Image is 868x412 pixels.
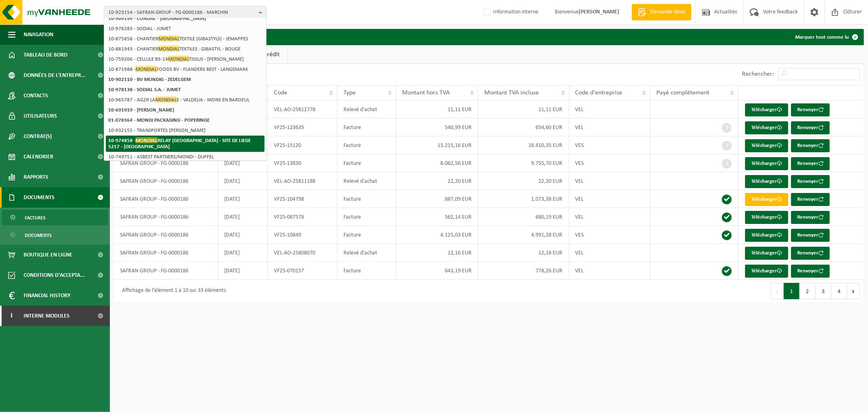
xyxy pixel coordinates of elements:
[114,244,218,262] td: SAFRAN GROUP - FG-0000186
[218,172,268,190] td: [DATE]
[569,190,650,208] td: VEL
[218,190,268,208] td: [DATE]
[114,208,218,226] td: SAFRAN GROUP - FG-0000186
[569,101,650,118] td: VEL
[745,157,788,170] a: Télécharger
[337,154,396,172] td: Facture
[791,265,830,278] button: Renvoyer
[337,262,396,280] td: Facture
[791,175,830,188] button: Renvoyer
[106,64,265,75] li: 10-871988 - FOODS BV - FLANDERS BEST - LANGEMARK
[745,211,788,224] a: Télécharger
[575,90,623,96] span: Code d'entreprise
[569,118,650,136] td: VEL
[108,7,256,19] span: 10-923154 - SAFRAN GROUP - FG-0000186 - MARCHIN
[745,193,788,206] a: Télécharger
[268,226,337,244] td: VF25-10849
[25,228,52,243] span: Documents
[24,187,55,208] span: Documents
[478,244,569,262] td: 12,16 EUR
[2,227,108,243] a: Documents
[337,244,396,262] td: Relevé d'achat
[24,167,48,187] span: Rapports
[108,87,181,92] strong: 10-978138 - SODIAL S.A. - JUMET
[168,56,189,62] span: MONDIAL
[632,4,691,20] a: Demande devis
[114,190,218,208] td: SAFRAN GROUP - FG-0000186
[268,154,337,172] td: VF25-13830
[396,101,478,118] td: 11,11 EUR
[791,247,830,260] button: Renvoyer
[569,226,650,244] td: VES
[337,136,396,154] td: Facture
[745,175,788,188] a: Télécharger
[268,262,337,280] td: VF25-070157
[24,45,68,65] span: Tableau de bord
[791,229,830,242] button: Renvoyer
[218,208,268,226] td: [DATE]
[396,190,478,208] td: 887,09 EUR
[24,106,57,126] span: Utilisateurs
[136,66,157,72] span: MONDIAL
[108,16,206,21] strong: 10-909194 - CONDAL - [GEOGRAPHIC_DATA]
[478,172,569,190] td: 22,20 EUR
[791,121,830,134] button: Renvoyer
[218,244,268,262] td: [DATE]
[396,172,478,190] td: 22,20 EUR
[106,125,265,136] li: 10-932155 - TRANSPORTES [PERSON_NAME]
[24,245,72,265] span: Boutique en ligne
[569,154,650,172] td: VES
[106,54,265,64] li: 10-759206 - CELLULE B3-14 TISSUS - [PERSON_NAME]
[136,137,157,143] span: MONDIAL
[800,283,816,299] button: 2
[478,190,569,208] td: 1.073,38 EUR
[396,154,478,172] td: 8.062,56 EUR
[108,77,191,82] strong: 10-902110 - BV MONDIG - ZEDELGEM
[24,265,85,285] span: Conditions d'accepta...
[569,208,650,226] td: VEL
[268,208,337,226] td: VF25-087578
[337,226,396,244] td: Facture
[24,285,70,306] span: Financial History
[106,34,265,44] li: 10-875858 - CHANTIER TEXTILE (GIBASTYLS) - JEMAPPES
[24,126,52,147] span: Contrat(s)
[648,8,687,16] span: Demande devis
[478,101,569,118] td: 11,11 EUR
[396,262,478,280] td: 643,19 EUR
[108,118,210,123] strong: 01-078364 - MONDI PACKAGING - POPERINGE
[484,90,539,96] span: Montant TVA incluse
[24,24,53,45] span: Navigation
[106,24,265,34] li: 10-976283 - SODIAL - JUMET
[745,265,788,278] a: Télécharger
[478,118,569,136] td: 654,60 EUR
[25,210,46,226] span: Factures
[396,136,478,154] td: 15.215,16 EUR
[482,6,538,18] label: Information interne
[579,9,619,15] strong: [PERSON_NAME]
[2,210,108,225] a: Factures
[268,244,337,262] td: VEL-AO-25808070
[831,283,847,299] button: 4
[791,103,830,116] button: Renvoyer
[274,90,287,96] span: Code
[478,226,569,244] td: 4.991,28 EUR
[784,283,800,299] button: 1
[24,65,86,85] span: Données de l'entrepr...
[396,208,478,226] td: 562,14 EUR
[158,35,179,42] span: MONDIAL
[218,154,268,172] td: [DATE]
[478,154,569,172] td: 9.755,70 EUR
[791,157,830,170] button: Renvoyer
[745,103,788,116] a: Télécharger
[791,193,830,206] button: Renvoyer
[268,190,337,208] td: VF25-104798
[337,190,396,208] td: Facture
[337,172,396,190] td: Relevé d'achat
[24,306,70,326] span: Interne modules
[569,136,650,154] td: VES
[771,283,784,299] button: Previous
[114,226,218,244] td: SAFRAN GROUP - FG-0000186
[569,172,650,190] td: VEL
[114,154,218,172] td: SAFRAN GROUP - FG-0000186
[24,147,53,167] span: Calendrier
